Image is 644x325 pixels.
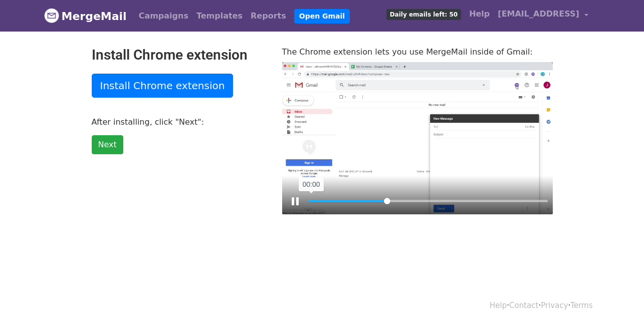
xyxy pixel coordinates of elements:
[287,193,303,209] button: Play
[92,47,267,64] h2: Install Chrome extension
[386,9,461,20] span: Daily emails left: 50
[294,9,350,24] a: Open Gmail
[92,135,123,154] a: Next
[465,4,494,24] a: Help
[594,277,644,325] iframe: Chat Widget
[541,301,568,310] a: Privacy
[44,8,59,23] img: MergeMail logo
[308,196,548,206] input: Seek
[509,301,538,310] a: Contact
[192,6,247,26] a: Templates
[135,6,192,26] a: Campaigns
[382,4,465,24] a: Daily emails left: 50
[498,8,579,20] span: [EMAIL_ADDRESS]
[247,6,290,26] a: Reports
[92,74,234,98] a: Install Chrome extension
[92,117,267,127] p: After installing, click "Next":
[282,47,553,57] p: The Chrome extension lets you use MergeMail inside of Gmail:
[570,301,592,310] a: Terms
[490,301,507,310] a: Help
[44,6,127,27] a: MergeMail
[494,4,592,28] a: [EMAIL_ADDRESS]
